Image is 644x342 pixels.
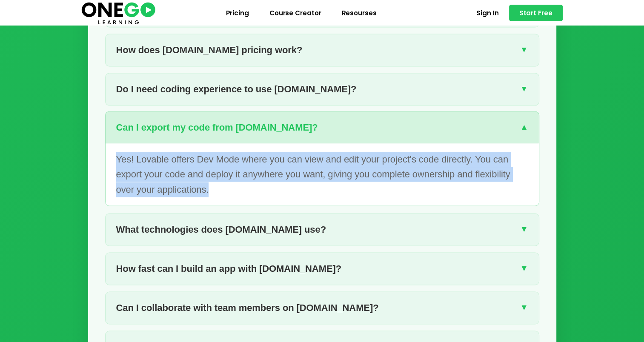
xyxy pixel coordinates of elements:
[116,152,528,197] p: Yes! Lovable offers Dev Mode where you can view and edit your project's code directly. You can ex...
[116,43,303,57] span: How does [DOMAIN_NAME] pricing work?
[116,82,357,97] span: Do I need coding experience to use [DOMAIN_NAME]?
[509,5,563,21] a: Start Free
[341,10,376,16] span: Resourses
[520,262,528,275] span: ▼
[466,5,509,21] a: Sign In
[520,83,528,96] span: ▼
[269,10,321,16] span: Course Creator
[476,10,498,16] span: Sign In
[116,300,379,315] span: Can I collaborate with team members on [DOMAIN_NAME]?
[520,43,528,57] span: ▼
[116,261,341,276] span: How fast can I build an app with [DOMAIN_NAME]?
[215,5,259,21] a: Pricing
[259,5,332,21] a: Course Creator
[226,10,249,16] span: Pricing
[116,222,326,237] span: What technologies does [DOMAIN_NAME] use?
[520,223,528,236] span: ▼
[520,121,528,134] span: ▼
[116,120,318,135] span: Can I export my code from [DOMAIN_NAME]?
[331,5,386,21] a: Resourses
[519,10,552,16] span: Start Free
[520,301,528,314] span: ▼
